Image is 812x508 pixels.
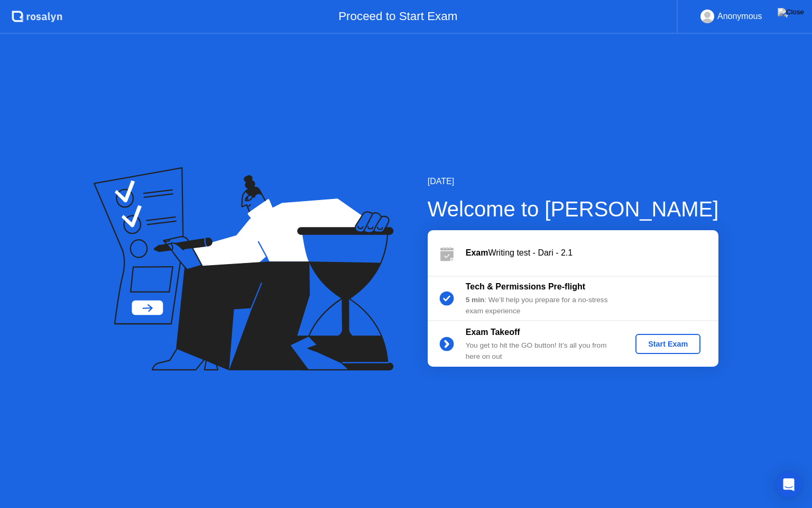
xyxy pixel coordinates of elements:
div: Start Exam [640,340,696,348]
b: 5 min [466,296,485,304]
b: Tech & Permissions Pre-flight [466,282,585,291]
div: Anonymous [717,10,762,23]
b: Exam Takeoff [466,328,520,337]
div: You get to hit the GO button! It’s all you from here on out [466,340,618,362]
div: : We’ll help you prepare for a no-stress exam experience [466,295,618,316]
button: Start Exam [635,334,700,354]
div: Welcome to [PERSON_NAME] [428,193,719,225]
div: [DATE] [428,175,719,188]
div: Open Intercom Messenger [776,472,801,497]
div: Writing test - Dari - 2.1 [466,247,718,259]
img: Close [778,8,804,16]
b: Exam [466,248,488,257]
